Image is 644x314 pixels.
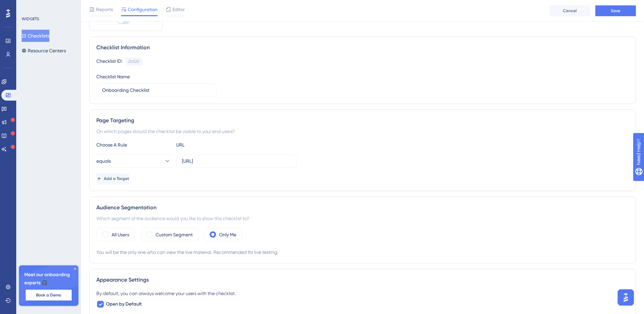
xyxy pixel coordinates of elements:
label: Custom Segment [156,231,193,239]
span: Book a Demo [36,292,61,298]
button: Add a Target [96,173,129,184]
span: Editor [172,5,185,14]
div: Choose A Rule [96,141,171,149]
span: Open by Default [106,300,142,308]
input: Type your Checklist name [102,86,211,94]
div: Checklist Name [96,73,130,81]
div: Audience Segmentation [96,204,629,212]
span: equals [96,157,111,165]
button: Resource Centers [22,45,66,57]
span: Need Help? [16,2,42,10]
span: Meet our onboarding experts 🎧 [24,271,73,287]
span: Save [611,8,620,14]
div: Appearance Settings [96,276,629,284]
div: Checklist Information [96,44,629,52]
div: On which pages should the checklist be visible to your end users? [96,127,629,135]
label: Only Me [219,231,236,239]
iframe: UserGuiding AI Assistant Launcher [616,287,636,308]
button: Book a Demo [26,290,72,300]
div: 20520 [128,59,140,64]
button: Checklists [22,30,49,42]
span: Add a Target [104,176,129,181]
div: URL [176,141,251,149]
div: Page Targeting [96,116,629,125]
span: Reports [96,5,113,14]
span: Configuration [128,5,158,14]
input: yourwebsite.com/path [182,157,291,165]
button: equals [96,154,171,168]
div: By default, you can always welcome your users with the checklist. [96,289,629,297]
div: Checklist ID: [96,57,122,66]
button: Cancel [549,5,590,16]
div: You will be the only one who can view the live material. Recommended for live testing. [96,248,629,256]
div: Which segment of the audience would you like to show this checklist to? [96,214,629,223]
span: Cancel [563,8,577,14]
button: Save [595,5,636,16]
div: WIDGETS [22,16,39,22]
label: All Users [112,231,129,239]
